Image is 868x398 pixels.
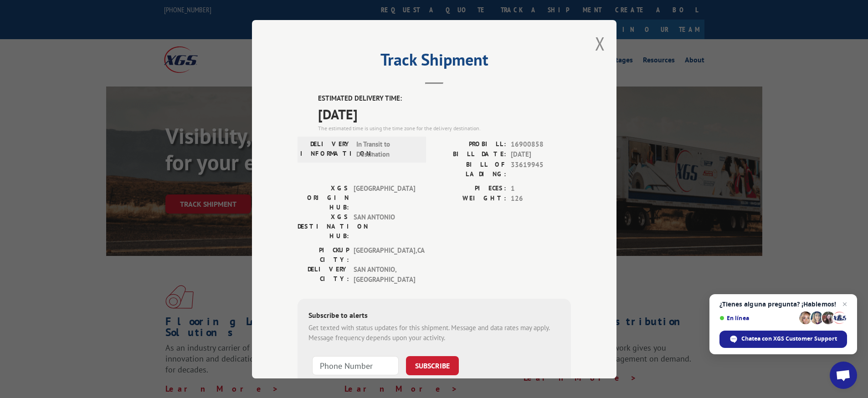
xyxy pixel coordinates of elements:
[318,93,571,104] label: ESTIMATED DELIVERY TIME:
[511,159,571,179] span: 33619945
[434,149,506,160] label: BILL DATE:
[308,309,560,322] div: Subscribe to alerts
[595,31,605,56] button: Close modal
[298,212,349,240] label: XGS DESTINATION HUB:
[719,331,847,348] div: Chatea con XGS Customer Support
[511,139,571,149] span: 16900858
[839,299,850,310] span: Cerrar el chat
[741,335,837,343] span: Chatea con XGS Customer Support
[356,139,418,159] span: In Transit to Destination
[434,183,506,194] label: PIECES:
[308,322,560,343] div: Get texted with status updates for this shipment. Message and data rates may apply. Message frequ...
[298,264,349,285] label: DELIVERY CITY:
[318,124,571,132] div: The estimated time is using the time zone for the delivery destination.
[298,245,349,264] label: PICKUP CITY:
[830,362,857,389] div: Chat abierto
[300,139,352,159] label: DELIVERY INFORMATION:
[511,149,571,160] span: [DATE]
[719,315,796,321] span: En línea
[511,194,571,204] span: 126
[312,356,399,375] input: Phone Number
[298,183,349,212] label: XGS ORIGIN HUB:
[434,139,506,149] label: PROBILL:
[354,264,415,285] span: SAN ANTONIO , [GEOGRAPHIC_DATA]
[719,301,847,308] span: ¿Tienes alguna pregunta? ¡Hablemos!
[298,53,571,71] h2: Track Shipment
[434,159,506,179] label: BILL OF LADING:
[354,183,415,212] span: [GEOGRAPHIC_DATA]
[354,245,415,264] span: [GEOGRAPHIC_DATA] , CA
[511,183,571,194] span: 1
[354,212,415,240] span: SAN ANTONIO
[434,194,506,204] label: WEIGHT:
[406,356,459,375] button: SUBSCRIBE
[318,103,571,124] span: [DATE]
